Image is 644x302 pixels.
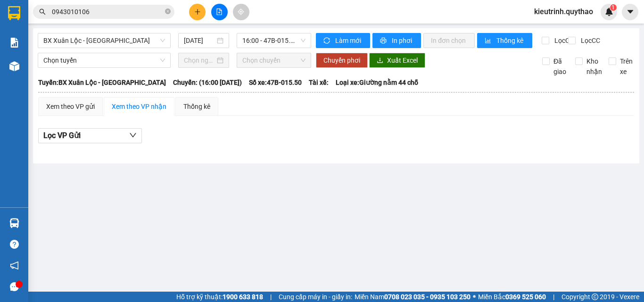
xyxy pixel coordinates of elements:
[38,79,166,86] b: Tuyến: BX Xuân Lộc - [GEOGRAPHIC_DATA]
[392,35,413,46] span: In phơi
[183,101,210,112] div: Thống kê
[577,35,602,46] span: Lọc CC
[112,101,166,112] div: Xem theo VP nhận
[10,240,19,249] span: question-circle
[223,293,263,301] strong: 1900 633 818
[279,292,352,302] span: Cung cấp máy in - giấy in:
[323,37,331,45] span: sync
[473,295,476,299] span: ⚪️
[369,53,425,68] button: downloadXuất Excel
[616,56,636,77] span: Trên xe
[478,292,546,302] span: Miền Bắc
[384,293,471,301] strong: 0708 023 035 - 0935 103 250
[550,56,570,77] span: Đã giao
[9,218,19,228] img: warehouse-icon
[335,35,363,46] span: Làm mới
[611,4,615,11] span: 1
[477,33,532,48] button: bar-chartThống kê
[233,4,249,20] button: aim
[43,33,165,48] span: BX Xuân Lộc - BX Sơn Hoà
[165,8,171,14] span: close-circle
[592,294,598,300] span: copyright
[52,7,163,17] input: Tìm tên, số ĐT hoặc mã đơn
[527,6,601,17] span: kieutrinh.quythao
[242,33,305,48] span: 16:00 - 47B-015.50
[336,77,418,88] span: Loại xe: Giường nằm 44 chỗ
[43,130,81,141] span: Lọc VP Gửi
[194,8,201,15] span: plus
[553,292,554,302] span: |
[316,53,368,68] button: Chuyển phơi
[505,293,546,301] strong: 0369 525 060
[380,37,388,45] span: printer
[10,261,19,270] span: notification
[485,37,493,45] span: bar-chart
[583,56,606,77] span: Kho nhận
[39,8,46,15] span: search
[8,6,20,20] img: logo-vxr
[129,131,137,139] span: down
[238,8,244,15] span: aim
[176,292,263,302] span: Hỗ trợ kỹ thuật:
[355,292,471,302] span: Miền Nam
[270,292,272,302] span: |
[372,33,421,48] button: printerIn phơi
[622,4,638,20] button: caret-down
[423,33,475,48] button: In đơn chọn
[605,8,613,16] img: icon-new-feature
[184,55,215,65] input: Chọn ngày
[249,77,302,88] span: Số xe: 47B-015.50
[309,77,329,88] span: Tài xế:
[43,53,165,67] span: Chọn tuyến
[211,4,228,20] button: file-add
[173,77,242,88] span: Chuyến: (16:00 [DATE])
[242,53,305,67] span: Chọn chuyến
[626,8,635,16] span: caret-down
[165,8,171,16] span: close-circle
[9,61,19,71] img: warehouse-icon
[496,35,525,46] span: Thống kê
[184,35,215,46] input: 15/08/2025
[316,33,370,48] button: syncLàm mới
[189,4,206,20] button: plus
[46,101,95,112] div: Xem theo VP gửi
[551,35,575,46] span: Lọc CR
[38,128,142,143] button: Lọc VP Gửi
[9,38,19,48] img: solution-icon
[10,282,19,291] span: message
[610,4,617,11] sup: 1
[216,8,223,15] span: file-add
